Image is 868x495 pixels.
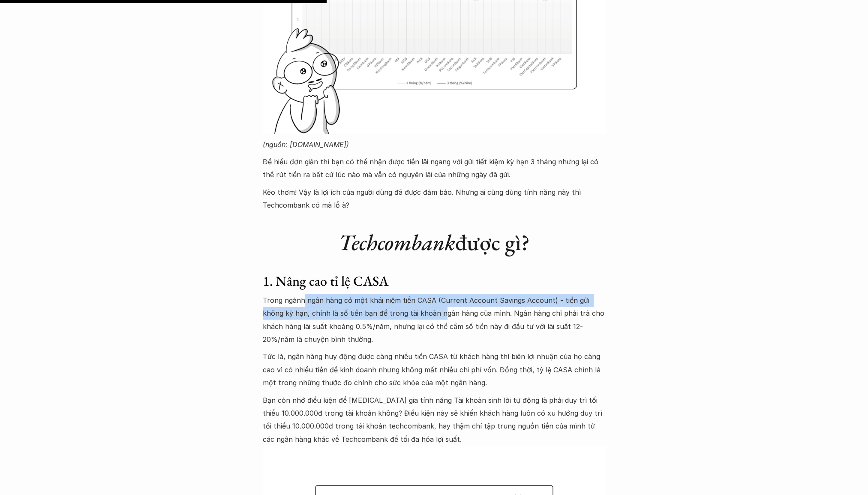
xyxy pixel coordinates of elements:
p: Để hiểu đơn giản thì bạn có thể nhận được tiền lãi ngang với gửi tiết kiệm kỳ hạn 3 tháng nhưng l... [263,155,606,181]
em: (nguồn: [DOMAIN_NAME]) [263,140,349,149]
p: Trong ngành ngân hàng có một khái niệm tiền CASA (Current Account Savings Account) - tiền gửi khô... [263,294,606,346]
p: Kèo thơm! Vậy là lợi ích của người dùng đã được đảm bảo. Nhưng ai cũng dùng tính năng này thì Tec... [263,186,606,212]
p: Tức là, ngân hàng huy động được càng nhiều tiền CASA từ khách hàng thì biên lợi nhuận của họ càng... [263,350,606,389]
h2: được gì? [263,229,606,256]
em: Techcombank [339,228,455,257]
p: Bạn còn nhớ điều kiện để [MEDICAL_DATA] gia tính năng Tài khoản sinh lời tự động là phải duy trì ... [263,394,606,446]
h3: Nâng cao tỉ lệ CASA [276,273,606,289]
